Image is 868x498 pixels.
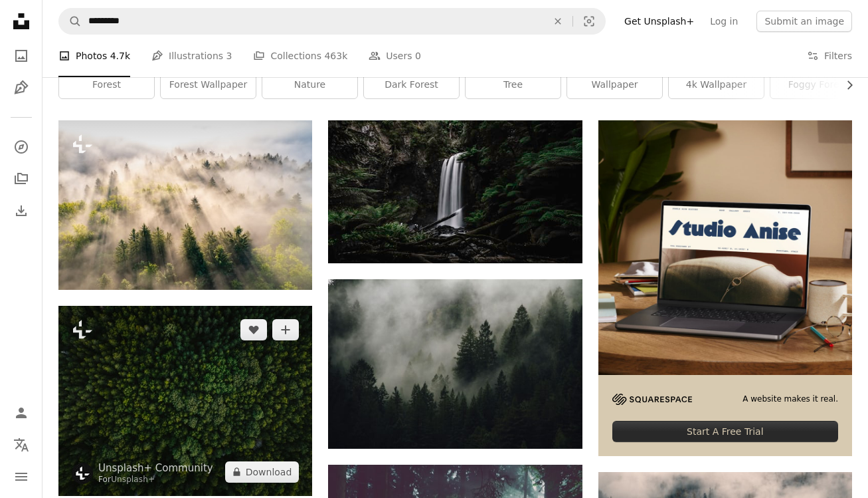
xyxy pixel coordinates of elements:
a: Log in / Sign up [8,400,35,426]
a: Collections 463k [253,35,347,77]
span: 0 [415,49,421,63]
a: wallpaper [567,72,662,98]
button: Filters [807,35,852,77]
a: Explore [8,134,35,160]
button: Add to Collection [272,319,299,340]
img: Go to Unsplash+ Community's profile [72,463,93,484]
a: Log in [702,11,746,32]
a: Unsplash+ Community [98,461,213,475]
a: forest wallpaper [161,72,256,98]
img: file-1705255347840-230a6ab5bca9image [612,394,692,405]
a: green leafed pine trees [328,358,582,370]
img: an aerial view of a forest with lots of trees [58,306,312,496]
a: waterfalls in the middle of the forest [328,186,582,197]
a: dark forest [364,72,459,98]
a: Get Unsplash+ [616,11,702,32]
a: nature [262,72,357,98]
a: an aerial view of a forest with lots of trees [58,394,312,406]
div: For [98,475,213,485]
button: Like [240,319,267,340]
button: Clear [543,9,572,34]
button: Submit an image [756,11,852,32]
a: Collections [8,166,35,192]
button: Language [8,432,35,458]
button: Visual search [573,9,605,34]
img: waterfalls in the middle of the forest [328,120,582,263]
span: 3 [226,49,232,63]
a: Illustrations 3 [151,35,232,77]
span: A website makes it real. [742,394,838,405]
div: Start A Free Trial [612,421,838,442]
form: Find visuals sitewide [58,8,606,35]
a: A website makes it real.Start A Free Trial [598,120,852,456]
button: Search Unsplash [59,9,82,34]
img: file-1705123271268-c3eaf6a79b21image [598,120,852,374]
a: forest [59,72,154,98]
button: Menu [8,463,35,490]
a: foggy forest [770,72,865,98]
a: Home — Unsplash [8,8,35,37]
a: Unsplash+ [111,475,155,484]
a: Download History [8,197,35,224]
a: 4k wallpaper [669,72,764,98]
a: a forest of trees [58,199,312,211]
a: Users 0 [369,35,421,77]
a: tree [466,72,561,98]
a: Photos [8,43,35,69]
img: a forest of trees [58,120,312,290]
button: Download [225,461,300,483]
span: 463k [324,49,347,63]
button: scroll list to the right [837,72,852,98]
img: green leafed pine trees [328,279,582,449]
a: Illustrations [8,74,35,101]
